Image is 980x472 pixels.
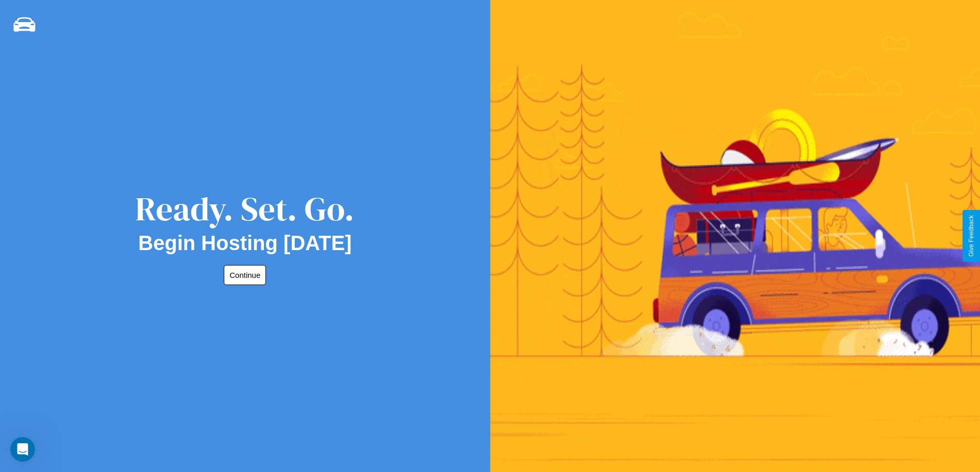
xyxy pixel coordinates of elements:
div: Ready. Set. Go. [135,186,354,232]
div: Give Feedback [968,215,975,257]
h2: Begin Hosting [DATE] [138,232,352,255]
iframe: Intercom live chat [10,437,35,462]
button: Continue [224,265,266,285]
